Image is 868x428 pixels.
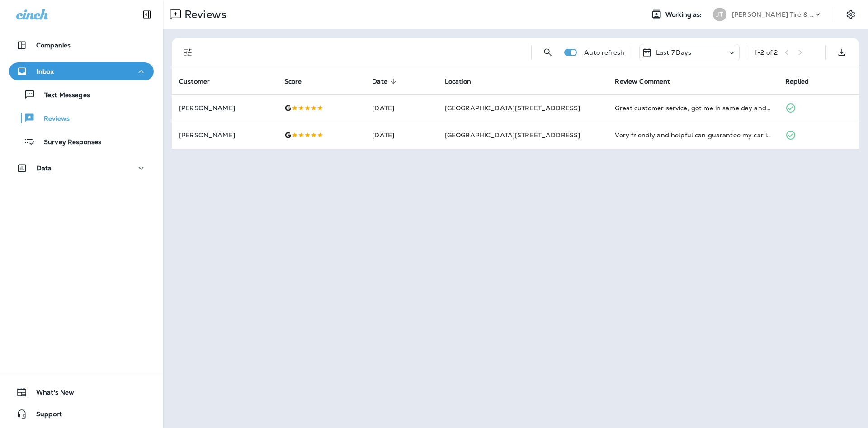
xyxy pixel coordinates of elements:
[179,132,270,139] p: [PERSON_NAME]
[445,78,471,85] span: Location
[179,77,222,85] span: Customer
[9,405,154,423] button: Support
[615,131,771,140] div: Very friendly and helpful can guarantee my car is in good hands. Thank you Jensen Tire and Auto
[9,132,154,151] button: Survey Responses
[365,122,437,149] td: [DATE]
[713,8,726,21] div: JT
[785,77,821,85] span: Replied
[785,78,809,85] span: Replied
[615,103,771,113] div: Great customer service, got me in same day and done quickly. Thank you!
[656,49,692,56] p: Last 7 Days
[445,131,580,139] span: [GEOGRAPHIC_DATA][STREET_ADDRESS]
[134,5,160,24] button: Collapse Sidebar
[9,159,154,177] button: Data
[372,77,399,85] span: Date
[36,42,71,49] p: Companies
[37,68,54,75] p: Inbox
[372,78,387,85] span: Date
[27,389,74,400] span: What's New
[35,91,90,100] p: Text Messages
[179,43,197,61] button: Filters
[9,383,154,401] button: What's New
[179,104,270,112] p: [PERSON_NAME]
[284,77,314,85] span: Score
[9,85,154,104] button: Text Messages
[9,108,154,127] button: Reviews
[9,62,154,80] button: Inbox
[833,43,851,61] button: Export as CSV
[181,8,226,21] p: Reviews
[584,49,624,56] p: Auto refresh
[35,138,101,147] p: Survey Responses
[665,11,704,19] span: Working as:
[35,115,70,123] p: Reviews
[843,6,859,23] button: Settings
[539,43,557,61] button: Search Reviews
[445,77,483,85] span: Location
[615,77,682,85] span: Review Comment
[9,36,154,54] button: Companies
[37,165,52,172] p: Data
[284,78,302,85] span: Score
[179,78,210,85] span: Customer
[27,410,62,421] span: Support
[615,78,670,85] span: Review Comment
[365,94,437,122] td: [DATE]
[732,11,813,18] p: [PERSON_NAME] Tire & Auto
[755,49,778,56] div: 1 - 2 of 2
[445,104,580,112] span: [GEOGRAPHIC_DATA][STREET_ADDRESS]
